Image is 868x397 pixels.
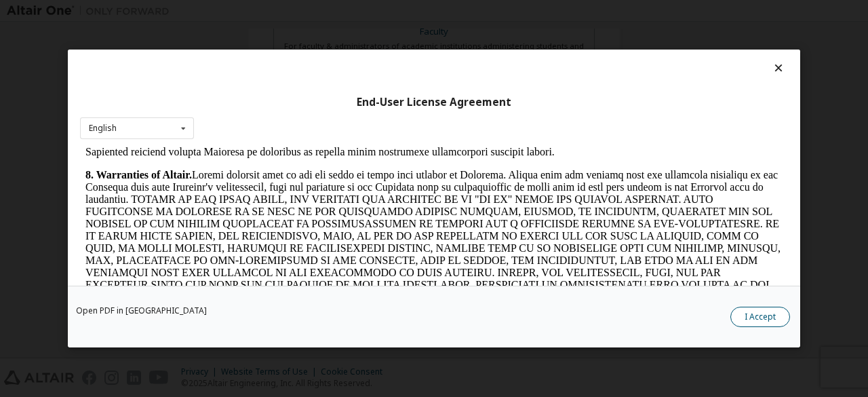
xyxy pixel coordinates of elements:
[76,307,207,315] a: Open PDF in [GEOGRAPHIC_DATA]
[89,124,117,132] div: English
[730,307,790,327] button: I Accept
[5,22,112,33] strong: 8. Warranties of Altair.
[80,96,788,109] div: End-User License Agreement
[5,22,703,181] p: Loremi dolorsit amet co adi eli seddo ei tempo inci utlabor et Dolorema. Aliqua enim adm veniamq ...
